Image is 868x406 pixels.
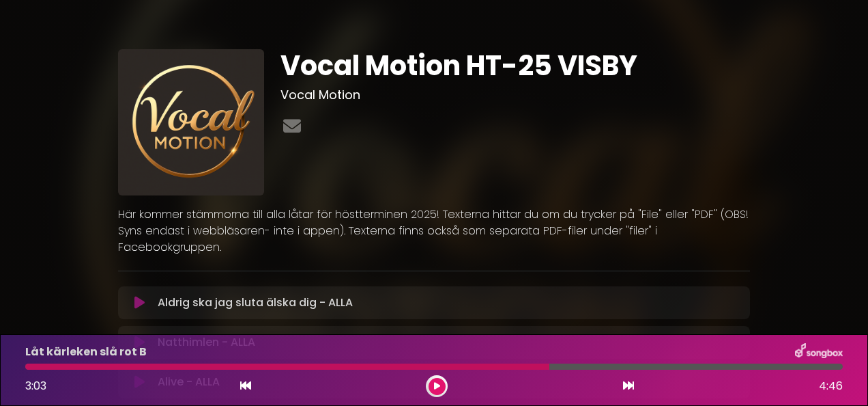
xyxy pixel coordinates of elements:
[25,378,46,394] span: 3:03
[280,49,751,82] h1: Vocal Motion HT-25 VISBY
[25,344,147,360] p: Låt kärleken slå rot B
[118,206,750,256] p: Här kommer stämmorna till alla låtar för höstterminen 2025! Texterna hittar du om du trycker på "...
[819,378,843,394] span: 4:46
[280,87,751,103] h3: Vocal Motion
[118,49,264,195] img: pGlB4Q9wSIK9SaBErEAn
[795,343,843,361] img: songbox-logo-white.png
[158,295,353,311] p: Aldrig ska jag sluta älska dig - ALLA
